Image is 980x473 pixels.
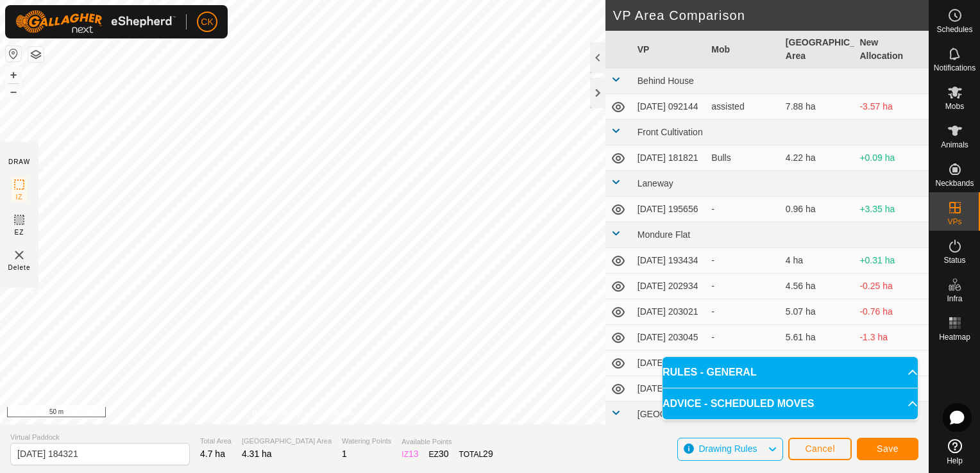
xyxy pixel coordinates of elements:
[632,351,707,376] td: [DATE] 203108
[342,449,347,459] span: 1
[781,325,855,351] td: 5.61 ha
[632,274,707,299] td: [DATE] 202934
[854,31,929,69] th: New Allocation
[613,8,929,23] h2: VP Area Comparison
[941,141,968,149] span: Animals
[316,408,353,419] a: Contact Us
[401,447,418,461] div: IZ
[8,157,30,167] div: DRAW
[459,447,493,461] div: TOTAL
[429,447,449,461] div: EZ
[632,197,707,222] td: [DATE] 195656
[632,31,707,69] th: VP
[854,248,929,274] td: +0.31 ha
[15,10,176,33] img: Gallagher Logo
[632,145,707,171] td: [DATE] 181821
[854,351,929,376] td: -1.74 ha
[857,438,918,460] button: Save
[711,151,775,165] div: Bulls
[805,444,835,454] span: Cancel
[638,127,703,137] span: Front Cultivation
[342,436,391,447] span: Watering Points
[632,376,707,402] td: [DATE] 094158
[6,67,21,83] button: +
[252,408,300,419] a: Privacy Policy
[711,331,775,344] div: -
[200,449,225,459] span: 4.7 ha
[947,218,961,226] span: VPs
[854,274,929,299] td: -0.25 ha
[638,229,690,240] span: Mondure Flat
[663,388,918,419] p-accordion-header: ADVICE - SCHEDULED MOVES
[854,325,929,351] td: -1.3 ha
[12,247,27,263] img: VP
[632,299,707,325] td: [DATE] 203021
[939,333,970,341] span: Heatmap
[242,449,272,459] span: 4.31 ha
[632,325,707,351] td: [DATE] 203045
[6,84,21,99] button: –
[781,31,855,69] th: [GEOGRAPHIC_DATA] Area
[638,178,673,188] span: Laneway
[6,46,21,62] button: Reset Map
[935,179,974,187] span: Neckbands
[698,444,757,454] span: Drawing Rules
[663,357,918,388] p-accordion-header: RULES - GENERAL
[200,436,232,447] span: Total Area
[16,192,23,202] span: IZ
[201,15,213,29] span: CK
[663,365,757,380] span: RULES - GENERAL
[632,94,707,120] td: [DATE] 092144
[15,228,24,237] span: EZ
[711,254,775,267] div: -
[781,94,855,120] td: 7.88 ha
[439,449,449,459] span: 30
[854,197,929,222] td: +3.35 ha
[781,274,855,299] td: 4.56 ha
[854,299,929,325] td: -0.76 ha
[854,145,929,171] td: +0.09 ha
[711,279,775,293] div: -
[781,197,855,222] td: 0.96 ha
[483,449,493,459] span: 29
[242,436,332,447] span: [GEOGRAPHIC_DATA] Area
[8,263,31,272] span: Delete
[934,64,976,72] span: Notifications
[936,26,972,33] span: Schedules
[877,444,899,454] span: Save
[781,299,855,325] td: 5.07 ha
[10,432,190,443] span: Virtual Paddock
[947,457,963,465] span: Help
[711,203,775,216] div: -
[781,351,855,376] td: 6.05 ha
[663,396,814,411] span: ADVICE - SCHEDULED MOVES
[401,436,493,447] span: Available Points
[788,438,852,460] button: Cancel
[945,103,964,110] span: Mobs
[711,305,775,319] div: -
[638,76,694,86] span: Behind House
[929,434,980,470] a: Help
[638,409,731,419] span: [GEOGRAPHIC_DATA]
[943,256,965,264] span: Status
[947,295,962,303] span: Infra
[781,248,855,274] td: 4 ha
[711,100,775,113] div: assisted
[781,145,855,171] td: 4.22 ha
[28,47,44,62] button: Map Layers
[706,31,781,69] th: Mob
[409,449,419,459] span: 13
[632,248,707,274] td: [DATE] 193434
[854,94,929,120] td: -3.57 ha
